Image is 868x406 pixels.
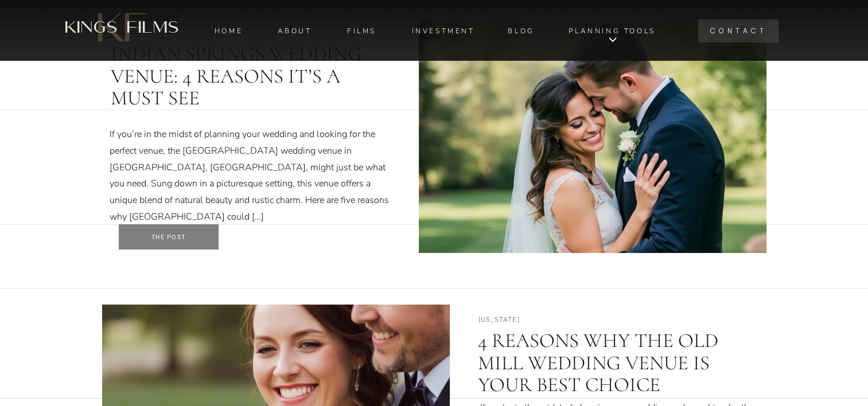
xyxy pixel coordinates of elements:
[211,24,247,38] a: HOME
[145,233,192,241] a: the post
[411,24,476,38] a: INVESTMENT
[342,24,382,38] a: FILMS
[88,7,131,40] p: K
[115,7,157,42] p: F
[478,329,718,397] a: 4 Reasons Why The Old Mill Wedding Venue Is Your Best Choice
[478,315,520,323] a: [US_STATE]
[701,19,776,42] a: CONTACT
[61,14,183,42] a: Kings Films
[110,126,396,225] p: If you’re in the midst of planning your wedding and looking for the perfect venue, the [GEOGRAPHI...
[567,24,658,38] a: PLANNING TOOLS
[119,224,219,249] a: Indian Springs Wedding Venue: 4 Reasons It’s A Must See
[277,24,313,38] a: About
[111,42,362,110] a: Indian Springs Wedding Venue: 4 Reasons It’s A Must See
[419,21,766,253] img: Bride and groom in an outdoor wedding at Indian Springs.
[505,24,538,38] a: Blog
